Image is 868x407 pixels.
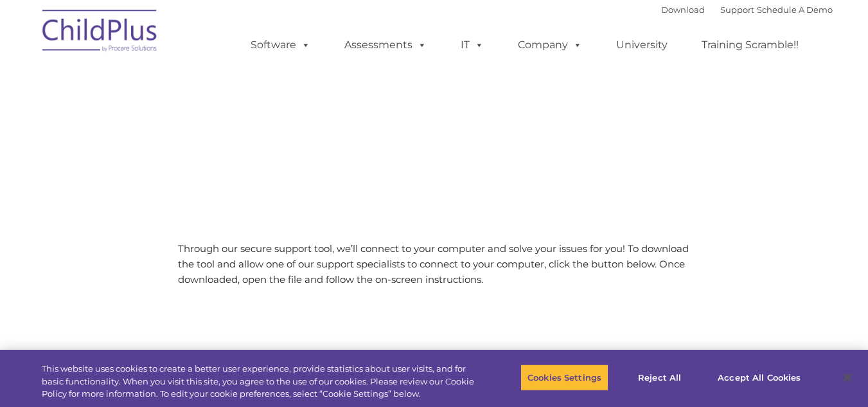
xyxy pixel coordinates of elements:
div: This website uses cookies to create a better user experience, provide statistics about user visit... [42,363,477,401]
a: Download [661,5,705,15]
button: Accept All Cookies [711,364,808,391]
button: Reject All [619,364,700,391]
a: Assessments [332,32,439,58]
a: Schedule A Demo [757,5,833,15]
a: IT [448,32,497,58]
font: | [661,5,833,15]
a: Company [505,32,595,58]
button: Cookies Settings [520,364,608,391]
span: LiveSupport with SplashTop [46,93,526,132]
a: Software [238,32,323,58]
button: Close [833,363,862,392]
p: Through our secure support tool, we’ll connect to your computer and solve your issues for you! To... [178,241,690,287]
a: Support [720,5,754,15]
a: Training Scramble!! [689,32,811,58]
img: ChildPlus by Procare Solutions [36,1,164,65]
a: University [603,32,680,58]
